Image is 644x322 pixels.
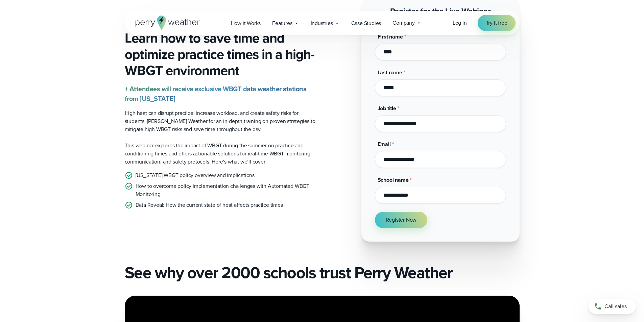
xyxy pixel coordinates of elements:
a: Try it free [478,15,516,31]
span: Industries [311,19,333,27]
span: Company [392,19,415,27]
span: Try it free [486,19,507,27]
p: How to overcome policy implementation challenges with Automated WBGT Monitoring [136,182,317,198]
span: Register Now [386,216,417,224]
h3: Learn how to save time and optimize practice times in a high-WBGT environment [125,30,317,79]
span: Features [272,19,292,27]
a: Log in [453,19,467,27]
p: This webinar explores the impact of WBGT during the summer on practice and conditioning times and... [125,142,317,166]
span: School name [378,176,409,184]
p: High heat can disrupt practice, increase workload, and create safety risks for students. [PERSON_... [125,109,317,133]
button: Register Now [375,212,428,228]
span: Case Studies [351,19,381,27]
span: Email [378,140,391,148]
span: Call sales [604,302,627,311]
h2: See why over 2000 schools trust Perry Weather [125,263,520,282]
a: Case Studies [345,16,387,30]
p: [US_STATE] WBGT policy overview and implications [136,171,255,179]
p: Data Reveal: How the current state of heat affects practice times [136,201,283,209]
span: First name [378,33,403,41]
span: Last name [378,69,402,76]
span: Log in [453,19,467,27]
span: How it Works [231,19,261,27]
a: How it Works [225,16,267,30]
strong: Register for the Live Webinar [390,5,491,17]
a: Call sales [589,299,636,314]
strong: + Attendees will receive exclusive WBGT data weather stations from [US_STATE] [125,84,307,104]
span: Job title [378,104,396,112]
